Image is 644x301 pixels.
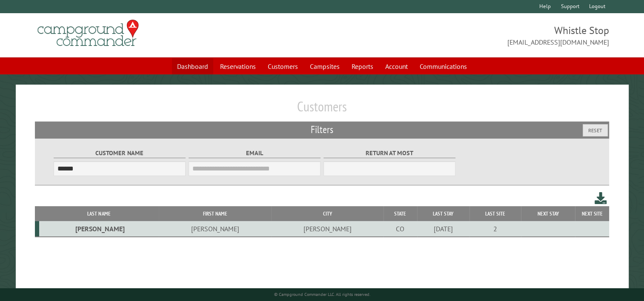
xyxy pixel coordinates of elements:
[469,221,521,237] td: 2
[35,17,141,50] img: Campground Commander
[159,221,271,237] td: [PERSON_NAME]
[271,221,384,237] td: [PERSON_NAME]
[323,148,456,158] label: Return at most
[575,206,609,221] th: Next Site
[384,206,417,221] th: State
[189,148,321,158] label: Email
[159,206,271,221] th: First Name
[583,124,608,136] button: Reset
[305,58,345,74] a: Campsites
[415,58,472,74] a: Communications
[54,148,186,158] label: Customer Name
[521,206,575,221] th: Next Stay
[469,206,521,221] th: Last Site
[35,98,609,122] h1: Customers
[39,221,159,237] td: [PERSON_NAME]
[215,58,261,74] a: Reservations
[271,206,384,221] th: City
[274,292,370,297] small: © Campground Commander LLC. All rights reserved.
[595,190,607,206] a: Download this customer list (.csv)
[39,206,159,221] th: Last Name
[322,23,610,47] span: Whistle Stop [EMAIL_ADDRESS][DOMAIN_NAME]
[418,224,468,233] div: [DATE]
[417,206,469,221] th: Last Stay
[172,58,213,74] a: Dashboard
[263,58,303,74] a: Customers
[35,122,609,138] h2: Filters
[380,58,413,74] a: Account
[384,221,417,237] td: CO
[346,58,378,74] a: Reports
